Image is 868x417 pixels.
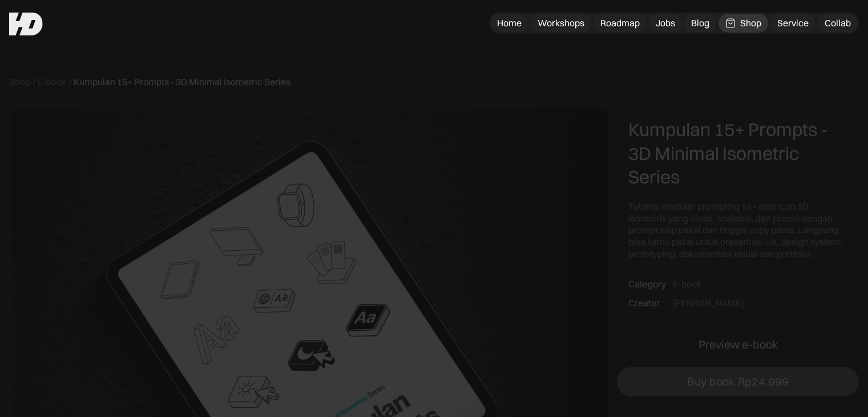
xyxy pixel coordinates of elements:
[628,201,847,260] div: Tutorial modular prompting 15+ aset icon 3D isometrik yang clean, scalable, dan presisi dengan pr...
[38,76,66,88] a: E-book
[656,17,675,29] div: Jobs
[628,296,660,308] div: Creator
[691,17,709,29] div: Blog
[628,118,847,189] div: Kumpulan 15+ Prompts - 3D Minimal Isometric Series
[684,14,716,33] a: Blog
[68,76,71,88] div: /
[673,278,701,290] div: E-book
[617,329,859,360] a: Preview e-book
[649,14,682,33] a: Jobs
[33,76,35,88] div: /
[531,14,591,33] a: Workshops
[673,296,744,308] div: [PERSON_NAME]
[777,17,809,29] div: Service
[770,14,815,33] a: Service
[9,76,30,88] a: Shop
[74,76,290,88] div: Kumpulan 15+ Prompts - 3D Minimal Isometric Series
[538,17,584,29] div: Workshops
[818,14,858,33] a: Collab
[740,17,761,29] div: Shop
[594,14,647,33] a: Roadmap
[699,338,778,351] div: Preview e-book
[738,375,789,388] div: Rp24.999
[497,17,522,29] div: Home
[687,375,734,388] div: Buy book
[600,17,640,29] div: Roadmap
[825,17,851,29] div: Collab
[628,278,666,290] div: Category
[617,367,859,396] a: Buy bookRp24.999
[718,14,768,33] a: Shop
[490,14,528,33] a: Home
